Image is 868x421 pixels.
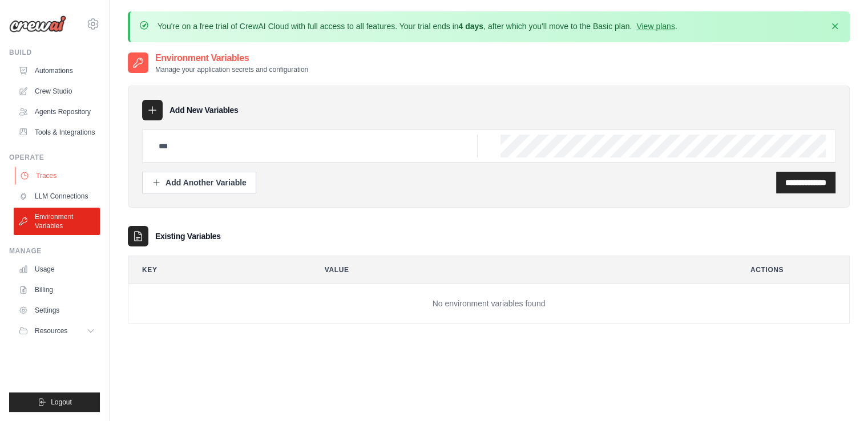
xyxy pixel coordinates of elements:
[152,177,247,188] div: Add Another Variable
[128,284,849,323] td: No environment variables found
[14,301,100,319] a: Settings
[14,281,100,299] a: Billing
[14,260,100,278] a: Usage
[636,22,675,31] a: View plans
[51,398,72,407] span: Logout
[9,246,100,256] div: Manage
[458,22,483,31] strong: 4 days
[737,256,849,284] th: Actions
[14,208,100,235] a: Environment Variables
[35,326,67,335] span: Resources
[9,392,100,412] button: Logout
[14,62,100,80] a: Automations
[9,48,100,57] div: Build
[15,167,101,185] a: Traces
[142,172,256,193] button: Add Another Variable
[9,15,66,33] img: Logo
[311,256,728,284] th: Value
[14,187,100,205] a: LLM Connections
[158,21,677,32] p: You're on a free trial of CrewAI Cloud with full access to all features. Your trial ends in , aft...
[128,256,302,284] th: Key
[14,123,100,141] a: Tools & Integrations
[155,230,221,242] h3: Existing Variables
[9,153,100,162] div: Operate
[155,65,308,74] p: Manage your application secrets and configuration
[14,82,100,100] a: Crew Studio
[14,103,100,121] a: Agents Repository
[155,51,308,65] h2: Environment Variables
[14,322,100,340] button: Resources
[169,104,239,116] h3: Add New Variables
